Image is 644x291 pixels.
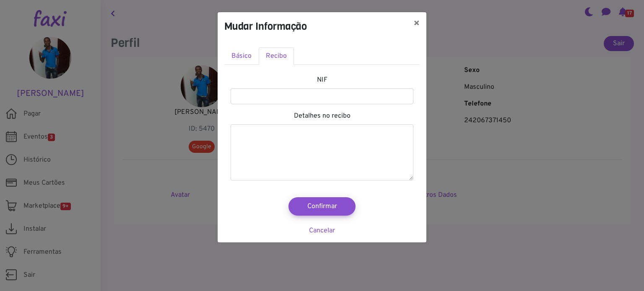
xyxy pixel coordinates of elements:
[317,75,327,85] label: NIF
[294,111,351,121] label: Detalhes no recibo
[259,47,294,65] a: Recibo
[309,227,335,235] a: Cancelar
[407,12,426,36] button: ×
[224,47,259,65] a: Básico
[288,197,356,216] button: Confirmar
[224,19,307,34] h4: Mudar Informação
